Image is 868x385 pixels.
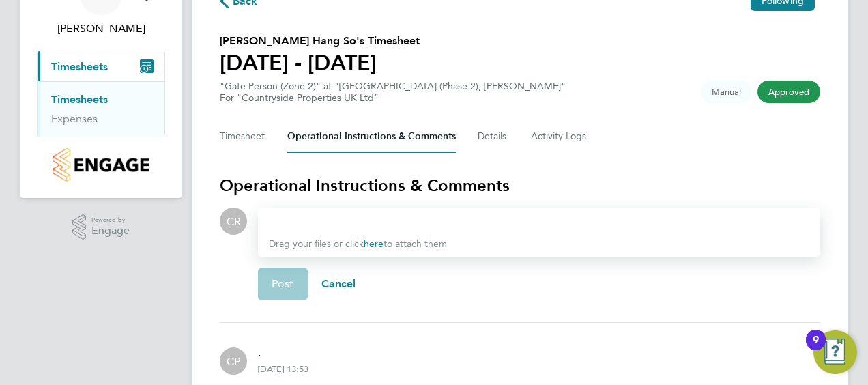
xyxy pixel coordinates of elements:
div: Timesheets [38,81,164,137]
img: countryside-properties-logo-retina.png [53,148,149,182]
div: Chris Roberts [220,208,247,235]
div: For "Countryside Properties UK Ltd" [220,92,566,104]
button: Activity Logs [531,120,588,153]
button: Open Resource Center, 9 new notifications [813,330,857,374]
button: Timesheets [38,51,164,81]
button: Operational Instructions & Comments [287,120,456,153]
a: Expenses [51,112,98,125]
a: Powered byEngage [72,214,130,240]
h2: [PERSON_NAME] Hang So's Timesheet [220,33,420,49]
h3: Operational Instructions & Comments [220,175,820,197]
span: Powered by [91,214,130,226]
p: . [258,345,308,361]
a: Timesheets [51,93,108,106]
span: This timesheet was manually created. [701,81,752,103]
button: Details [478,120,509,153]
span: Drag your files or click to attach them [269,238,447,250]
a: Go to home page [37,148,165,182]
span: Engage [91,225,130,237]
span: CR [227,214,241,229]
span: Chris Roberts [37,20,165,37]
div: 9 [813,340,819,358]
div: [DATE] 13:53 [258,364,308,375]
div: Callum Pridmore [220,347,247,375]
div: "Gate Person (Zone 2)" at "[GEOGRAPHIC_DATA] (Phase 2), [PERSON_NAME]" [220,81,566,104]
span: This timesheet has been approved. [757,81,820,103]
span: CP [227,354,240,369]
span: Timesheets [51,60,108,73]
a: here [364,238,384,250]
button: Cancel [308,268,370,300]
span: Cancel [321,277,356,290]
button: Timesheet [220,120,265,153]
h1: [DATE] - [DATE] [220,49,420,76]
